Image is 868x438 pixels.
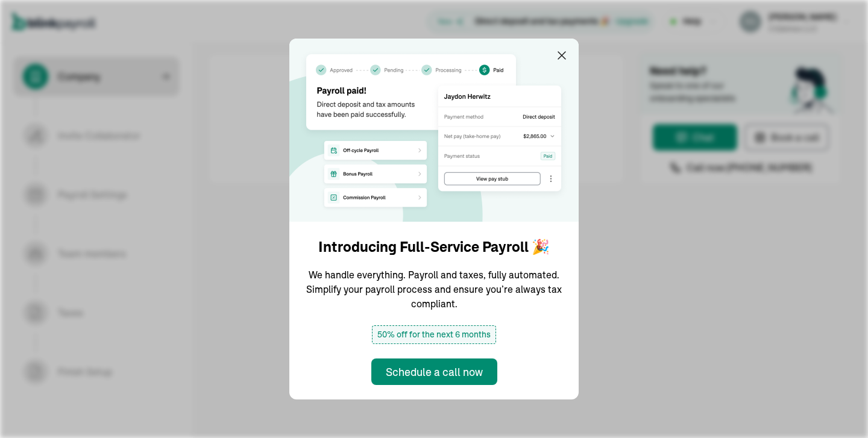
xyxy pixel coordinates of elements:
h1: Introducing Full-Service Payroll 🎉 [318,236,550,258]
img: announcement [289,39,579,222]
div: Schedule a call now [386,364,483,380]
button: Schedule a call now [371,358,497,385]
p: We handle everything. Payroll and taxes, fully automated. Simplify your payroll process and ensur... [304,267,564,311]
span: 50% off for the next 6 months [372,325,496,344]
